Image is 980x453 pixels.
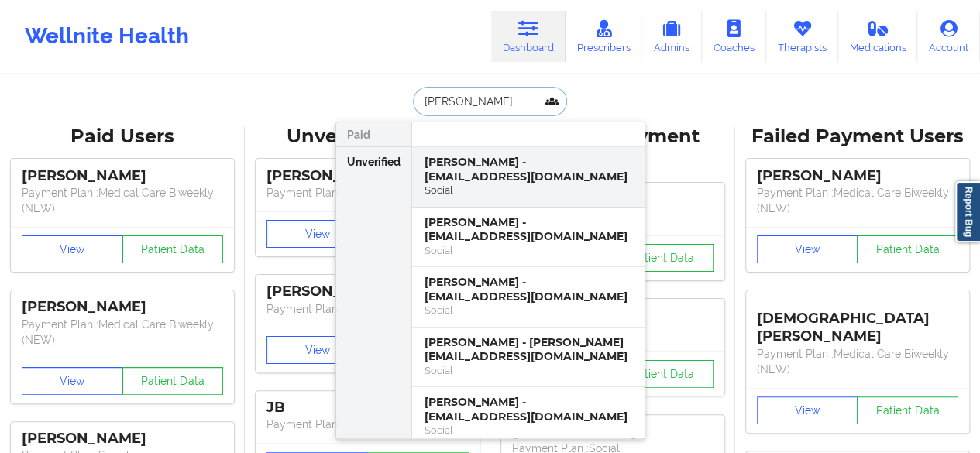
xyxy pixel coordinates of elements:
div: Social [425,304,632,317]
button: View [266,336,368,364]
p: Payment Plan : Medical Care Biweekly (NEW) [22,185,223,216]
button: Patient Data [612,244,714,272]
div: Paid Users [11,125,234,149]
div: [PERSON_NAME] [22,167,223,185]
div: Social [425,424,632,437]
p: Payment Plan : Unmatched Plan [266,417,468,432]
div: [DEMOGRAPHIC_DATA][PERSON_NAME] [757,298,958,345]
div: [PERSON_NAME] - [EMAIL_ADDRESS][DOMAIN_NAME] [425,395,632,424]
a: Dashboard [491,11,566,62]
div: [PERSON_NAME] - [PERSON_NAME][EMAIL_ADDRESS][DOMAIN_NAME] [425,335,632,364]
button: View [22,367,123,395]
div: [PERSON_NAME] [266,283,468,300]
button: Patient Data [857,235,958,263]
div: [PERSON_NAME] - [EMAIL_ADDRESS][DOMAIN_NAME] [425,155,632,184]
p: Payment Plan : Medical Care Biweekly (NEW) [757,185,958,216]
button: Patient Data [612,360,714,388]
div: Failed Payment Users [746,125,969,149]
p: Payment Plan : Medical Care Biweekly (NEW) [757,346,958,377]
div: [PERSON_NAME] [757,167,958,185]
button: View [22,235,123,263]
a: Admins [641,11,702,62]
div: Social [425,364,632,377]
a: Prescribers [566,11,642,62]
button: View [757,396,858,424]
p: Payment Plan : Unmatched Plan [266,301,468,317]
a: Medications [838,11,918,62]
div: Social [425,184,632,197]
button: View [266,220,368,248]
div: Unverified Users [256,125,479,149]
div: [PERSON_NAME] - [EMAIL_ADDRESS][DOMAIN_NAME] [425,275,632,304]
div: Social [425,244,632,257]
div: JB [266,399,468,417]
button: Patient Data [122,367,224,395]
div: [PERSON_NAME] [22,430,223,448]
button: Patient Data [122,235,224,263]
button: View [757,235,858,263]
div: [PERSON_NAME] [266,167,468,185]
p: Payment Plan : Medical Care Biweekly (NEW) [22,317,223,348]
div: Paid [336,122,411,147]
p: Payment Plan : Unmatched Plan [266,185,468,201]
div: [PERSON_NAME] [22,298,223,316]
button: Patient Data [857,396,958,424]
div: [PERSON_NAME] - [EMAIL_ADDRESS][DOMAIN_NAME] [425,215,632,244]
a: Account [917,11,980,62]
a: Report Bug [955,181,980,242]
a: Therapists [766,11,838,62]
a: Coaches [702,11,766,62]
